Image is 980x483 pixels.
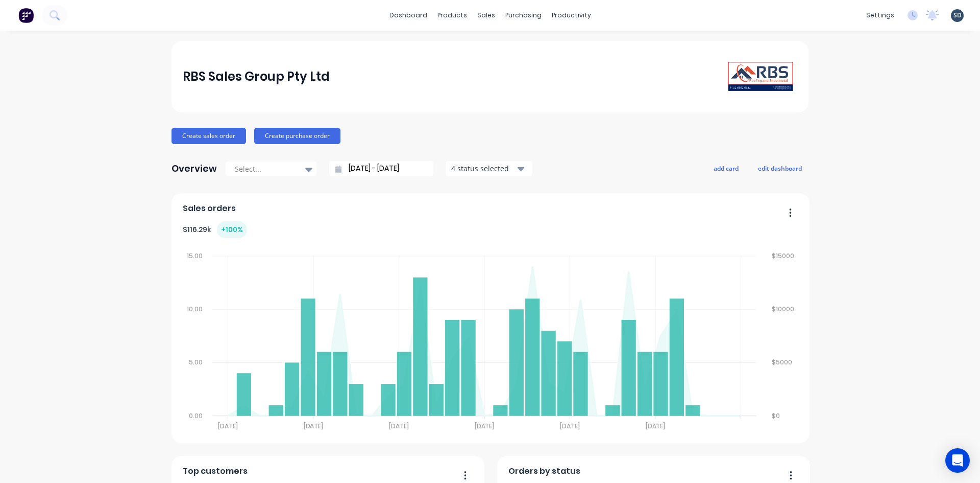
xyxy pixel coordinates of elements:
div: + 100 % [217,221,247,238]
div: $ 116.29k [183,221,247,238]
div: Open Intercom Messenger [945,448,970,473]
span: Orders by status [508,465,580,477]
tspan: 5.00 [188,358,202,367]
button: Create sales order [171,128,246,144]
span: SD [953,11,962,20]
button: edit dashboard [751,162,808,175]
tspan: [DATE] [646,422,666,430]
div: Overview [171,158,217,179]
tspan: [DATE] [218,422,238,430]
img: Factory [18,8,34,23]
tspan: [DATE] [560,422,580,430]
div: productivity [547,8,596,23]
tspan: 0.00 [188,411,202,420]
a: dashboard [384,8,432,23]
div: RBS Sales Group Pty Ltd [183,66,330,87]
tspan: $15000 [773,251,795,260]
tspan: [DATE] [389,422,409,430]
button: add card [707,162,745,175]
div: settings [861,8,899,23]
tspan: [DATE] [303,422,323,430]
button: Create purchase order [254,128,340,144]
tspan: 10.00 [186,305,202,313]
div: purchasing [500,8,547,23]
span: Top customers [183,465,248,477]
tspan: $0 [773,411,781,420]
button: 4 status selected [446,161,532,176]
div: sales [472,8,500,23]
tspan: 15.00 [186,251,202,260]
tspan: $5000 [773,358,793,367]
img: RBS Sales Group Pty Ltd [726,59,797,94]
div: 4 status selected [451,163,516,174]
div: products [432,8,472,23]
tspan: [DATE] [475,422,495,430]
tspan: $10000 [773,305,795,313]
span: Sales orders [183,202,236,215]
